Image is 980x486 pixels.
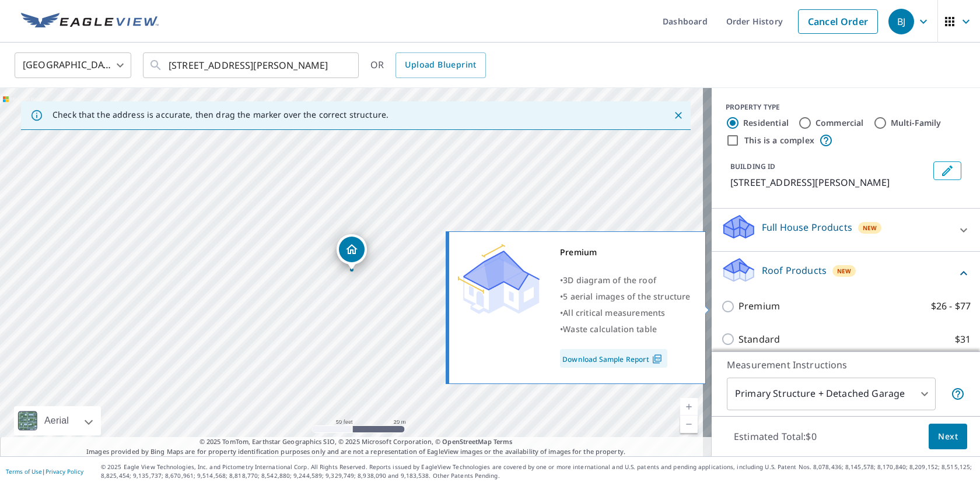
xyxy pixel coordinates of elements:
p: © 2025 Eagle View Technologies, Inc. and Pictometry International Corp. All Rights Reserved. Repo... [101,463,974,480]
div: Primary Structure + Detached Garage [727,378,936,410]
label: Multi-Family [891,117,942,129]
div: Premium [560,244,691,260]
a: Cancel Order [798,9,878,34]
span: 5 aerial images of the structure [563,291,690,302]
button: Edit building 1 [933,161,961,180]
a: Current Level 19, Zoom In [680,398,698,415]
p: | [6,468,83,475]
p: Full House Products [762,220,852,234]
a: Terms [494,437,513,446]
p: Roof Products [762,263,827,277]
span: Next [938,429,958,444]
div: • [560,272,691,288]
div: Full House ProductsNew [721,213,971,246]
p: Measurement Instructions [727,358,965,372]
span: Your report will include the primary structure and a detached garage if one exists. [951,387,965,401]
div: Roof ProductsNew [721,256,971,290]
a: Upload Blueprint [395,52,485,78]
p: Estimated Total: $0 [724,424,826,449]
a: Privacy Policy [45,467,83,476]
img: Pdf Icon [649,354,665,364]
p: $26 - $77 [931,299,971,314]
button: Next [929,424,967,450]
div: BJ [888,9,914,34]
span: Waste calculation table [563,323,657,334]
span: New [837,266,852,276]
input: Search by address or latitude-longitude [169,49,335,82]
div: OR [370,52,486,78]
div: • [560,288,691,305]
p: [STREET_ADDRESS][PERSON_NAME] [730,175,929,189]
span: Upload Blueprint [405,58,476,72]
div: Aerial [14,406,101,435]
img: Premium [458,244,540,314]
a: Download Sample Report [560,349,667,368]
a: Terms of Use [6,467,42,476]
label: This is a complex [744,135,814,146]
span: © 2025 TomTom, Earthstar Geographics SIO, © 2025 Microsoft Corporation, © [199,437,513,447]
p: Standard [738,332,780,347]
span: All critical measurements [563,307,665,318]
div: • [560,321,691,337]
div: Aerial [41,406,72,435]
label: Commercial [815,117,864,129]
div: • [560,305,691,321]
span: 3D diagram of the roof [563,274,656,286]
button: Close [671,108,686,123]
p: Premium [738,299,780,314]
p: BUILDING ID [730,161,775,171]
div: PROPERTY TYPE [726,102,966,112]
label: Residential [743,117,789,129]
div: [GEOGRAPHIC_DATA] [15,49,131,82]
a: OpenStreetMap [442,437,491,446]
p: $31 [955,332,971,347]
div: Dropped pin, building 1, Residential property, 37520 Crook St Grafton, OH 44044 [337,234,367,270]
p: Check that the address is accurate, then drag the marker over the correct structure. [52,110,388,120]
img: EV Logo [21,13,159,30]
span: New [863,223,877,233]
a: Current Level 19, Zoom Out [680,415,698,433]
